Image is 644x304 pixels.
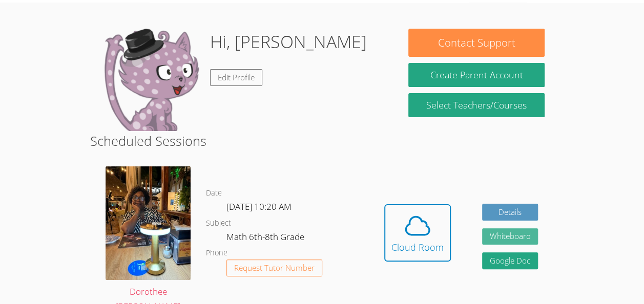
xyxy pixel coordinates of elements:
[391,240,444,254] div: Cloud Room
[206,247,227,259] dt: Phone
[206,187,222,200] dt: Date
[226,201,292,212] span: [DATE] 10:20 AM
[210,69,262,86] a: Edit Profile
[408,63,544,87] button: Create Parent Account
[408,29,544,57] button: Contact Support
[234,264,315,272] span: Request Tutor Number
[106,166,191,280] img: IMG_8217.jpeg
[408,93,544,117] a: Select Teachers/Courses
[210,29,367,55] h1: Hi, [PERSON_NAME]
[206,217,231,230] dt: Subject
[384,204,451,262] button: Cloud Room
[226,259,322,276] button: Request Tutor Number
[226,230,306,247] dd: Math 6th-8th Grade
[482,204,538,221] a: Details
[482,252,538,269] a: Google Doc
[482,228,538,245] button: Whiteboard
[90,131,554,150] h2: Scheduled Sessions
[99,29,202,131] img: default.png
